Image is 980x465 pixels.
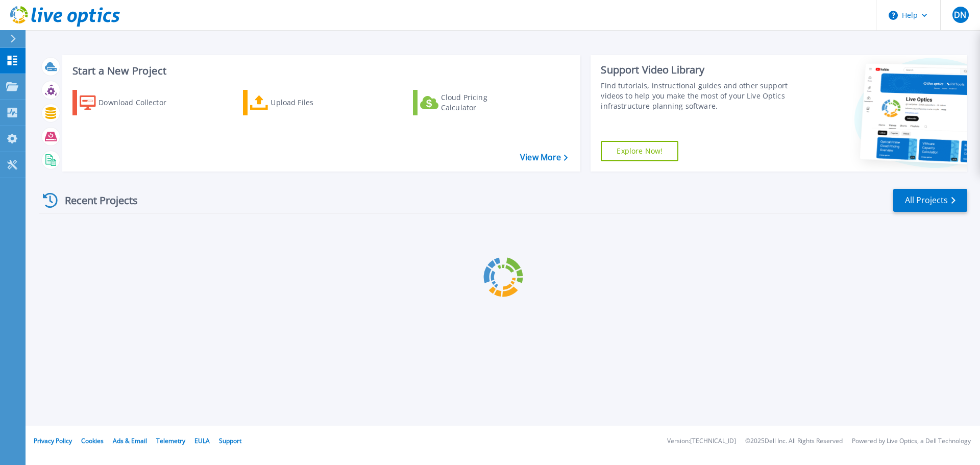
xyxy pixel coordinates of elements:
a: All Projects [893,189,967,212]
a: Cookies [81,436,104,445]
a: EULA [194,436,210,445]
a: Ads & Email [113,436,147,445]
div: Recent Projects [39,188,152,213]
a: View More [520,153,568,162]
div: Download Collector [99,92,180,113]
a: Upload Files [243,90,357,115]
li: Powered by Live Optics, a Dell Technology [852,438,971,445]
div: Upload Files [271,92,352,113]
h3: Start a New Project [72,65,568,77]
a: Download Collector [72,90,186,115]
li: © 2025 Dell Inc. All Rights Reserved [745,438,843,445]
span: DN [954,11,966,19]
a: Explore Now! [601,141,678,161]
a: Cloud Pricing Calculator [413,90,527,115]
div: Support Video Library [601,63,793,77]
a: Privacy Policy [34,436,72,445]
a: Support [219,436,241,445]
div: Cloud Pricing Calculator [441,92,523,113]
li: Version: [TECHNICAL_ID] [667,438,736,445]
a: Telemetry [156,436,185,445]
div: Find tutorials, instructional guides and other support videos to help you make the most of your L... [601,81,793,111]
